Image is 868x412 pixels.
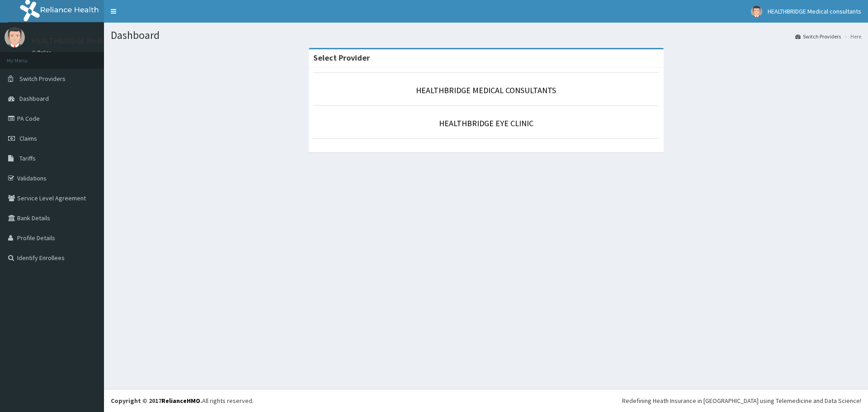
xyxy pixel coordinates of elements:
[111,29,861,41] h1: Dashboard
[622,396,861,405] div: Redefining Heath Insurance in [GEOGRAPHIC_DATA] using Telemedicine and Data Science!
[161,397,200,405] a: RelianceHMO
[104,389,868,412] footer: All rights reserved.
[768,7,861,15] span: HEALTHBRIDGE Medical consultants
[313,52,370,63] strong: Select Provider
[19,95,49,103] span: Dashboard
[19,134,37,142] span: Claims
[19,154,36,162] span: Tariffs
[416,85,556,95] a: HEALTHBRIDGE MEDICAL CONSULTANTS
[751,6,762,17] img: User Image
[842,33,861,40] li: Here
[32,49,53,56] a: Online
[111,397,202,405] strong: Copyright © 2017 .
[5,27,25,47] img: User Image
[19,75,66,83] span: Switch Providers
[795,33,841,40] a: Switch Providers
[439,118,533,128] a: HEALTHBRIDGE EYE CLINIC
[32,37,158,45] p: HEALTHBRIDGE Medical consultants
